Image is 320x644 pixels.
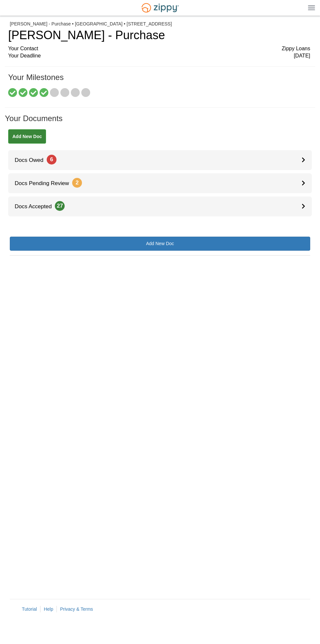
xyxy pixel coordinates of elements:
a: Tutorial [22,606,37,612]
a: Help [44,606,53,612]
a: Add New Doc [10,237,310,251]
h1: Your Documents [5,114,315,129]
a: Docs Pending Review2 [8,173,312,193]
div: [PERSON_NAME] - Purchase • [GEOGRAPHIC_DATA] • [STREET_ADDRESS] [10,21,310,27]
span: 6 [47,155,56,165]
img: Mobile Dropdown Menu [308,5,315,10]
h1: [PERSON_NAME] - Purchase [8,29,310,42]
span: 27 [55,201,65,211]
div: Your Contact [8,45,310,53]
span: 2 [72,178,82,188]
span: Zippy Loans [282,45,310,53]
a: Docs Accepted27 [8,196,312,216]
a: Docs Owed6 [8,150,312,170]
span: Docs Owed [8,157,56,163]
a: Add New Doc [8,129,46,144]
span: Docs Accepted [8,203,65,210]
div: Your Deadline [8,52,310,60]
span: [DATE] [294,52,310,60]
span: Docs Pending Review [8,180,82,186]
h1: Your Milestones [8,73,310,88]
a: Privacy & Terms [60,606,93,612]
